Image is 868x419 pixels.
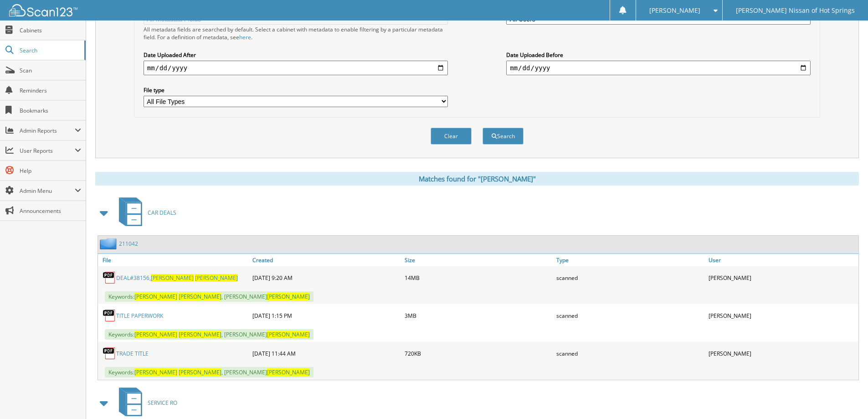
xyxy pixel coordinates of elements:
span: Help [20,167,81,175]
div: scanned [554,344,706,362]
span: Admin Reports [20,127,75,134]
a: Type [554,254,706,266]
label: Date Uploaded After [144,51,448,59]
a: CAR DEALS [113,195,176,231]
span: SERVICE RO [148,399,177,407]
span: Scan [20,67,81,74]
span: [PERSON_NAME] [267,293,310,300]
span: Cabinets [20,26,81,34]
span: [PERSON_NAME] [267,368,310,376]
span: [PERSON_NAME] [134,293,177,300]
div: [DATE] 11:44 AM [250,344,402,362]
span: CAR DEALS [148,209,176,217]
div: [PERSON_NAME] [706,269,858,287]
div: [DATE] 1:15 PM [250,306,402,325]
span: Admin Menu [20,187,75,195]
iframe: Chat Widget [822,375,868,419]
a: DEAL#38156,[PERSON_NAME] [PERSON_NAME] [116,274,238,282]
a: Size [402,254,555,266]
img: PDF.png [103,347,116,360]
img: scan123-logo-white.svg [9,4,77,16]
input: start [144,61,448,75]
a: TRADE TITLE [116,350,149,357]
span: [PERSON_NAME] [179,293,221,300]
input: end [506,61,811,75]
a: here [239,33,251,41]
span: [PERSON_NAME] [179,368,221,376]
span: [PERSON_NAME] [195,274,238,282]
span: Announcements [20,207,81,215]
div: All metadata fields are searched by default. Select a cabinet with metadata to enable filtering b... [144,26,448,41]
div: Matches found for "[PERSON_NAME]" [95,172,859,186]
span: Keywords: , [PERSON_NAME] [105,367,313,378]
div: scanned [554,306,706,325]
div: 14MB [402,269,555,287]
span: [PERSON_NAME] [267,331,310,338]
img: PDF.png [103,309,116,322]
span: [PERSON_NAME] [134,331,177,338]
span: Reminders [20,87,81,94]
label: File type [144,86,448,94]
span: Keywords: , [PERSON_NAME] [105,291,313,302]
div: [DATE] 9:20 AM [250,269,402,287]
span: [PERSON_NAME] [649,8,700,13]
div: 3MB [402,306,555,325]
img: folder2.png [100,238,119,249]
div: 720KB [402,344,555,362]
button: Clear [431,128,472,145]
a: TITLE PAPERWORK [116,312,163,320]
span: [PERSON_NAME] [134,368,177,376]
img: PDF.png [103,271,116,285]
span: [PERSON_NAME] [151,274,194,282]
label: Date Uploaded Before [506,51,811,59]
span: Bookmarks [20,107,81,114]
span: User Reports [20,147,75,155]
span: Keywords: , [PERSON_NAME] [105,329,313,340]
div: scanned [554,269,706,287]
a: File [98,254,250,266]
a: User [706,254,858,266]
span: [PERSON_NAME] Nissan of Hot Springs [736,8,855,13]
span: Search [20,47,80,54]
span: [PERSON_NAME] [179,331,221,338]
button: Search [483,128,524,145]
div: [PERSON_NAME] [706,306,858,325]
div: [PERSON_NAME] [706,344,858,362]
a: 211042 [119,240,138,248]
a: Created [250,254,402,266]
